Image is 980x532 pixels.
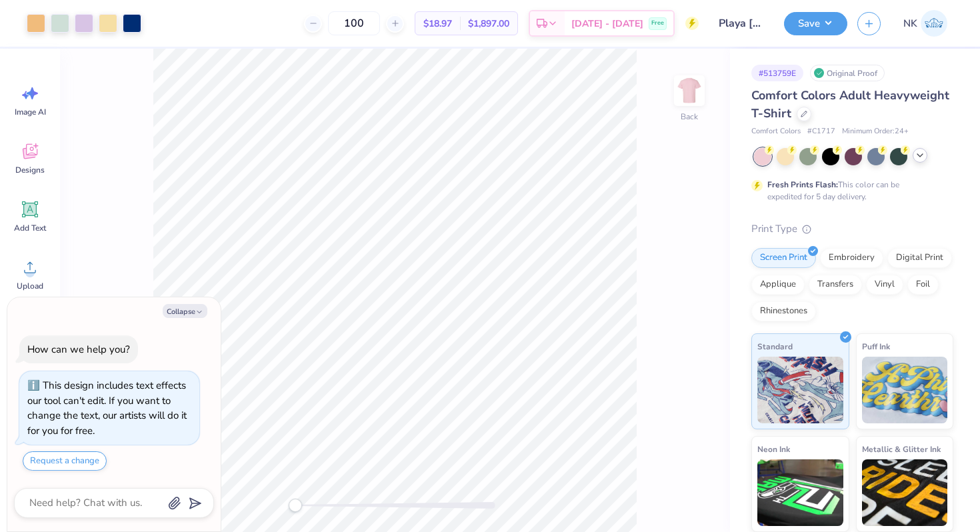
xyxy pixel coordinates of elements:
[751,248,816,268] div: Screen Print
[14,223,46,233] span: Add Text
[27,343,130,356] div: How can we help you?
[163,304,207,318] button: Collapse
[751,126,801,137] span: Comfort Colors
[903,16,917,31] span: NK
[651,19,664,28] span: Free
[751,87,949,121] span: Comfort Colors Adult Heavyweight T-Shirt
[23,451,107,471] button: Request a change
[862,357,948,423] img: Puff Ink
[681,111,698,123] div: Back
[751,275,805,295] div: Applique
[887,248,952,268] div: Digital Print
[571,17,643,31] span: [DATE] - [DATE]
[897,10,953,37] a: NK
[751,221,953,237] div: Print Type
[767,179,838,190] strong: Fresh Prints Flash:
[757,459,843,526] img: Neon Ink
[15,165,45,175] span: Designs
[468,17,509,31] span: $1,897.00
[757,442,790,456] span: Neon Ink
[676,77,703,104] img: Back
[27,379,187,437] div: This design includes text effects our tool can't edit. If you want to change the text, our artist...
[862,339,890,353] span: Puff Ink
[709,10,774,37] input: Untitled Design
[328,11,380,35] input: – –
[907,275,939,295] div: Foil
[784,12,847,35] button: Save
[862,459,948,526] img: Metallic & Glitter Ink
[757,357,843,423] img: Standard
[842,126,909,137] span: Minimum Order: 24 +
[423,17,452,31] span: $18.97
[15,107,46,117] span: Image AI
[289,499,302,512] div: Accessibility label
[820,248,883,268] div: Embroidery
[757,339,793,353] span: Standard
[862,442,941,456] span: Metallic & Glitter Ink
[17,281,43,291] span: Upload
[866,275,903,295] div: Vinyl
[751,301,816,321] div: Rhinestones
[921,10,947,37] img: Nasrullah Khan
[767,179,931,203] div: This color can be expedited for 5 day delivery.
[810,65,885,81] div: Original Proof
[807,126,835,137] span: # C1717
[751,65,803,81] div: # 513759E
[809,275,862,295] div: Transfers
